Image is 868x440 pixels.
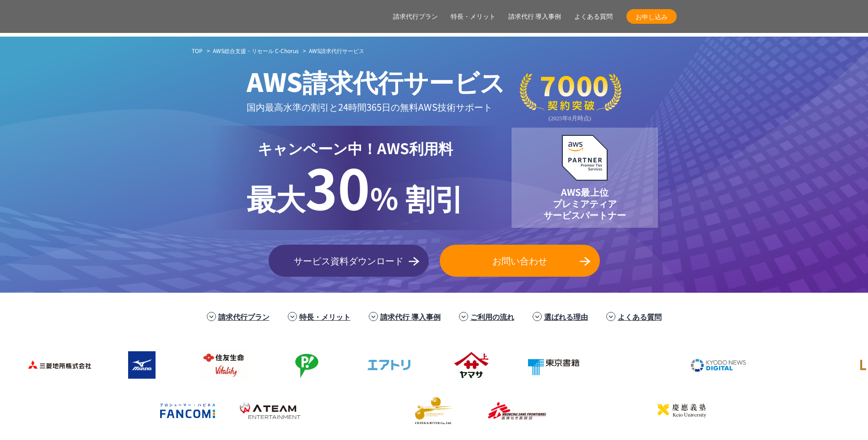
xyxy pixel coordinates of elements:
a: ご利用の流れ [470,311,514,322]
a: よくある質問 [574,12,613,21]
span: お申し込み [626,12,677,21]
a: お問い合わせ [440,245,600,277]
img: ヤマサ醤油 [376,347,449,383]
a: 特長・メリット [299,311,350,322]
img: ファンコミュニケーションズ [92,392,165,429]
img: まぐまぐ [705,347,778,383]
a: 請求代行プラン [393,12,438,21]
img: 早稲田大学 [669,392,742,429]
img: 契約件数 [520,73,621,122]
span: AWS請求代行サービス [309,47,364,54]
img: ラクサス・テクノロジーズ [787,347,861,383]
a: キャンペーン中！AWS利用料 最大30% 割引 [210,126,501,230]
img: ミズノ [46,347,119,383]
span: 最大 [247,176,305,218]
a: TOP [192,47,203,55]
img: 慶應義塾 [586,392,659,429]
span: AWS請求代行サービス [247,63,505,99]
p: 国内最高水準の割引と 24時間365日の無料AWS技術サポート [247,99,505,114]
img: エイチーム [174,392,248,429]
p: % 割引 [247,159,464,219]
span: サービス資料ダウンロード [269,254,429,268]
a: 選ばれる理由 [544,311,588,322]
img: 日本財団 [504,392,577,429]
a: 請求代行プラン [218,311,270,322]
a: お申し込み [626,9,677,24]
p: AWS最上位 プレミアティア サービスパートナー [544,186,626,220]
img: フジモトHD [211,347,284,383]
img: 一橋大学 [751,392,824,429]
a: よくある質問 [618,311,662,322]
img: 住友生命保険相互 [129,347,202,383]
a: サービス資料ダウンロード [269,245,429,277]
span: お問い合わせ [440,254,600,268]
img: クリーク・アンド・リバー [339,392,412,429]
img: スペースシャワー [10,392,83,429]
span: 30 [305,146,370,226]
img: エアトリ [293,347,367,383]
p: キャンペーン中！AWS利用料 [247,137,464,159]
img: AWSプレミアティアサービスパートナー [562,135,608,181]
a: AWS総合支援・リセール C-Chorus [213,47,299,55]
a: 請求代行 導入事例 [380,311,441,322]
img: クリスピー・クリーム・ドーナツ [540,347,614,383]
a: 請求代行 導入事例 [508,12,561,21]
img: 国境なき医師団 [421,392,495,429]
img: 東京書籍 [458,347,531,383]
img: 共同通信デジタル [623,347,696,383]
img: 世界貿易センタービルディング [257,392,330,429]
a: 特長・メリット [451,12,496,21]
